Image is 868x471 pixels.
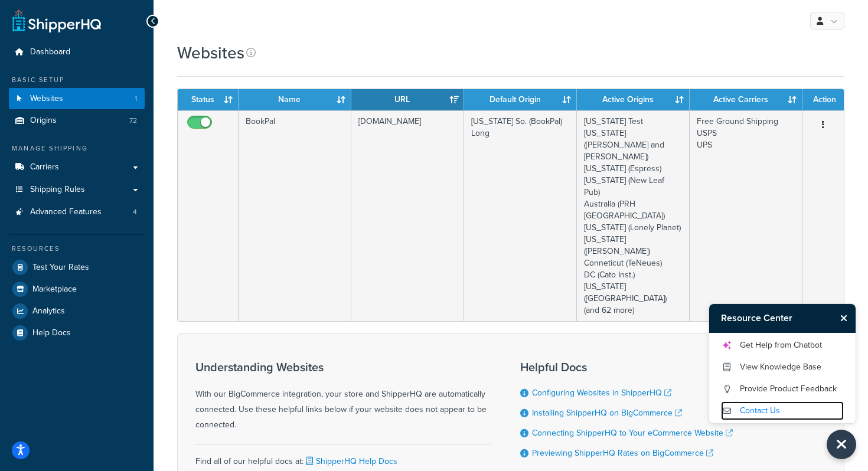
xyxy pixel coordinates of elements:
[532,387,671,399] a: Configuring Websites in ShipperHQ
[464,89,577,110] th: Default Origin: activate to sort column ascending
[9,322,145,344] a: Help Docs
[9,88,145,110] li: Websites
[30,185,85,195] span: Shipping Rules
[721,358,844,377] a: View Knowledge Base
[9,156,145,178] a: Carriers
[9,179,145,201] a: Shipping Rules
[9,300,145,322] a: Analytics
[721,380,844,398] a: Provide Product Feedback
[304,455,397,467] a: ShipperHQ Help Docs
[9,143,145,153] div: Manage Shipping
[9,244,145,254] div: Resources
[802,89,844,110] th: Action
[30,207,102,217] span: Advanced Features
[195,361,491,433] div: With our BigCommerce integration, your store and ShipperHQ are automatically connected. Use these...
[532,427,733,439] a: Connecting ShipperHQ to Your eCommerce Website
[32,328,71,338] span: Help Docs
[178,89,239,110] th: Status: activate to sort column ascending
[9,257,145,278] a: Test Your Rates
[239,110,351,321] td: BookPal
[12,9,101,32] a: ShipperHQ Home
[351,110,464,321] td: [DOMAIN_NAME]
[32,263,89,273] span: Test Your Rates
[464,110,577,321] td: [US_STATE] So. (BookPal) Long
[721,336,844,355] a: Get Help from Chatbot
[195,444,491,469] div: Find all of our helpful docs at:
[32,306,65,316] span: Analytics
[690,89,802,110] th: Active Carriers: activate to sort column ascending
[577,110,690,321] td: [US_STATE] Test [US_STATE] ([PERSON_NAME] and [PERSON_NAME]) [US_STATE] (Espress) [US_STATE] (New...
[532,407,682,419] a: Installing ShipperHQ on BigCommerce
[577,89,690,110] th: Active Origins: activate to sort column ascending
[9,279,145,300] a: Marketplace
[239,89,351,110] th: Name: activate to sort column ascending
[30,162,59,172] span: Carriers
[835,311,856,325] button: Close Resource Center
[9,110,145,132] li: Origins
[827,430,856,459] button: Close Resource Center
[32,284,77,295] span: Marketplace
[135,94,137,104] span: 1
[351,89,464,110] th: URL: activate to sort column ascending
[177,41,244,64] h1: Websites
[9,201,145,223] li: Advanced Features
[520,361,733,374] h3: Helpful Docs
[30,116,57,126] span: Origins
[9,201,145,223] a: Advanced Features 4
[9,88,145,110] a: Websites 1
[9,41,145,63] a: Dashboard
[195,361,491,374] h3: Understanding Websites
[532,447,713,459] a: Previewing ShipperHQ Rates on BigCommerce
[721,401,844,420] a: Contact Us
[30,94,63,104] span: Websites
[30,47,70,57] span: Dashboard
[9,110,145,132] a: Origins 72
[690,110,802,321] td: Free Ground Shipping USPS UPS
[709,304,835,332] h3: Resource Center
[9,75,145,85] div: Basic Setup
[129,116,137,126] span: 72
[133,207,137,217] span: 4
